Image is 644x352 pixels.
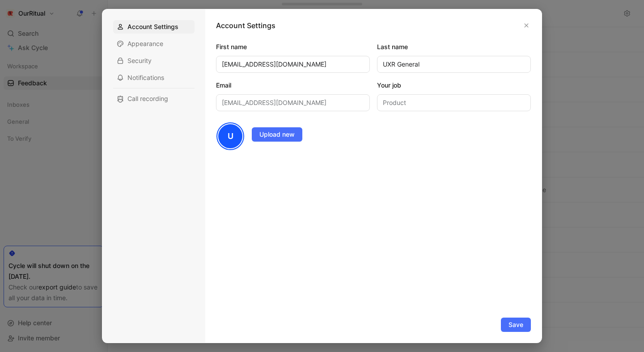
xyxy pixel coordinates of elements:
[216,20,275,31] h1: Account Settings
[377,80,531,91] label: Your job
[127,56,152,65] span: Security
[113,20,195,34] div: Account Settings
[252,127,302,142] button: Upload new
[508,319,523,330] span: Save
[259,129,295,140] span: Upload new
[127,39,163,48] span: Appearance
[113,54,195,67] div: Security
[216,80,370,91] label: Email
[377,42,531,52] label: Last name
[113,37,195,50] div: Appearance
[113,92,195,105] div: Call recording
[501,318,531,332] button: Save
[127,73,164,82] span: Notifications
[216,42,370,52] label: First name
[217,123,243,149] div: u
[113,71,195,84] div: Notifications
[127,94,168,103] span: Call recording
[127,22,178,31] span: Account Settings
